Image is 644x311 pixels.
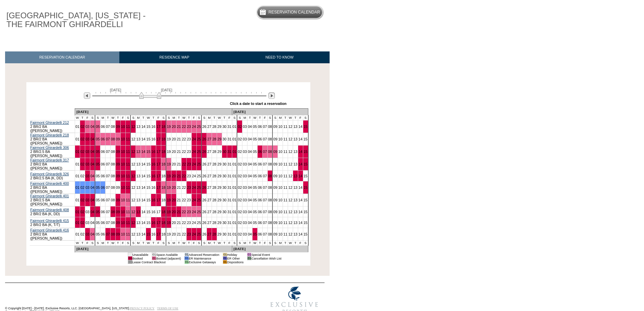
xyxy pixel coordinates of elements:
img: Next [268,92,275,99]
a: 05 [253,137,257,141]
a: 04 [91,162,95,166]
a: 15 [304,125,308,129]
a: 19 [167,185,171,190]
a: 13 [136,185,140,190]
a: 13 [293,185,297,190]
a: 21 [177,162,181,166]
a: Fairmont Ghirardelli 212 [30,120,69,125]
a: 26 [202,162,206,166]
a: 01 [75,150,79,154]
a: 18 [162,162,166,166]
a: 14 [141,174,145,178]
a: 09 [116,137,120,141]
a: 31 [228,125,232,129]
a: 28 [212,185,216,190]
a: 02 [238,162,242,166]
a: 08 [268,137,272,141]
a: 17 [157,185,161,190]
a: 19 [167,125,171,129]
a: 31 [228,185,232,190]
a: 31 [228,150,232,154]
a: 11 [283,125,287,129]
a: 19 [167,137,171,141]
a: 05 [96,162,100,166]
a: 10 [278,162,282,166]
a: 24 [192,150,196,154]
a: 02 [80,198,85,202]
a: 02 [80,137,85,141]
a: 12 [288,185,292,190]
a: 30 [222,162,226,166]
a: 14 [299,137,303,141]
a: 15 [146,137,150,141]
a: 02 [238,137,242,141]
a: 30 [222,137,226,141]
a: 09 [116,185,120,190]
a: 06 [258,185,262,190]
a: 07 [106,185,110,190]
a: 03 [243,137,247,141]
a: 27 [207,162,211,166]
a: 18 [162,185,166,190]
a: 15 [304,185,308,190]
a: 06 [258,137,262,141]
a: 21 [177,150,181,154]
a: 20 [172,174,176,178]
a: 12 [131,185,135,190]
a: 04 [91,185,95,190]
a: 13 [293,125,297,129]
a: 26 [202,185,206,190]
a: 13 [136,174,140,178]
a: 02 [80,162,85,166]
a: 10 [121,185,125,190]
a: 16 [151,137,156,141]
a: 30 [222,125,226,129]
a: 12 [288,174,292,178]
a: Fairmont Ghirardelli 317 [30,158,69,162]
a: 09 [273,137,277,141]
a: 12 [131,150,135,154]
a: RESIDENCE MAP [119,51,230,63]
a: 04 [91,174,95,178]
a: 06 [101,137,105,141]
a: 28 [212,125,216,129]
a: 23 [187,125,191,129]
a: 15 [146,162,150,166]
a: 01 [75,162,79,166]
a: 20 [172,150,176,154]
a: 10 [121,125,125,129]
a: 29 [217,150,221,154]
a: 18 [162,150,166,154]
a: 06 [101,198,105,202]
a: Fairmont Ghirardelli 400 [30,181,69,185]
a: 18 [162,125,166,129]
a: 12 [288,125,292,129]
a: 29 [217,162,221,166]
a: 01 [75,185,79,190]
a: 26 [202,137,206,141]
a: 13 [293,137,297,141]
a: 22 [182,125,186,129]
a: 05 [96,137,100,141]
a: 20 [172,162,176,166]
a: 28 [212,150,216,154]
a: 08 [111,150,115,154]
a: 03 [86,162,90,166]
a: 09 [116,150,120,154]
a: 13 [136,150,140,154]
a: 13 [136,137,140,141]
a: 10 [121,174,125,178]
a: 23 [187,174,191,178]
a: 09 [273,174,277,178]
a: Fairmont Ghirardelli 218 [30,133,69,137]
a: 16 [151,150,156,154]
a: 04 [91,137,95,141]
a: 11 [126,185,130,190]
a: 05 [253,174,257,178]
a: 09 [116,125,120,129]
a: 08 [268,150,272,154]
a: 10 [121,150,125,154]
a: 17 [157,174,161,178]
a: 08 [111,162,115,166]
a: 10 [278,174,282,178]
